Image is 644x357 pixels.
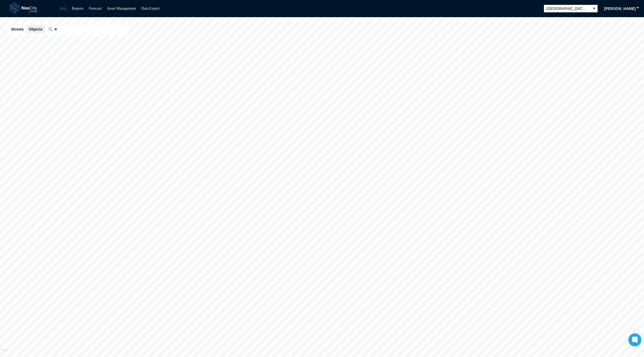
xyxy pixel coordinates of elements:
[26,25,45,33] button: Objects
[547,6,588,11] span: [GEOGRAPHIC_DATA][PERSON_NAME]
[29,27,42,32] span: Objects
[604,6,636,11] span: [PERSON_NAME]
[141,6,159,10] a: Data Export
[11,27,24,32] span: Streets
[2,349,9,355] a: Mapbox homepage
[89,6,101,10] a: Forecast
[60,6,67,10] a: Map
[107,6,136,10] a: Asset Management
[591,5,598,12] button: select
[72,6,84,10] a: Reports
[601,4,639,13] button: [PERSON_NAME]
[8,25,26,33] button: Streets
